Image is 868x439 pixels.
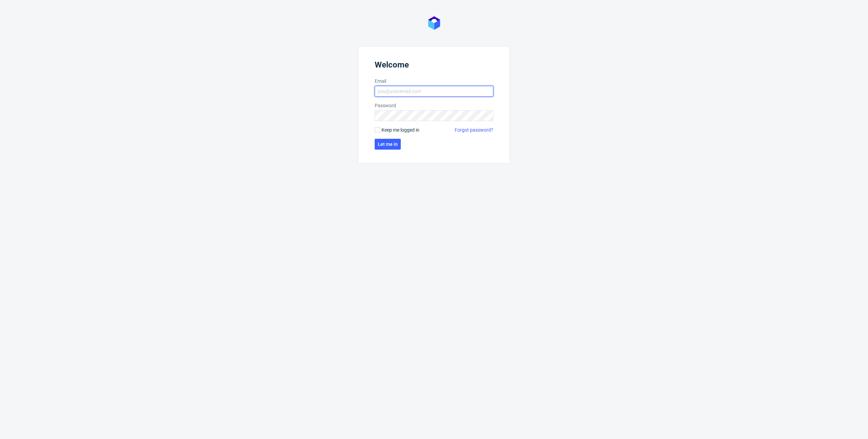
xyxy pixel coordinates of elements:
span: Keep me logged in [381,127,419,133]
input: you@youremail.com [375,86,493,97]
button: Let me in [375,139,401,150]
label: Password [375,102,493,109]
label: Email [375,78,493,84]
header: Welcome [375,60,493,72]
span: Let me in [378,142,398,147]
a: Forgot password? [455,127,493,133]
